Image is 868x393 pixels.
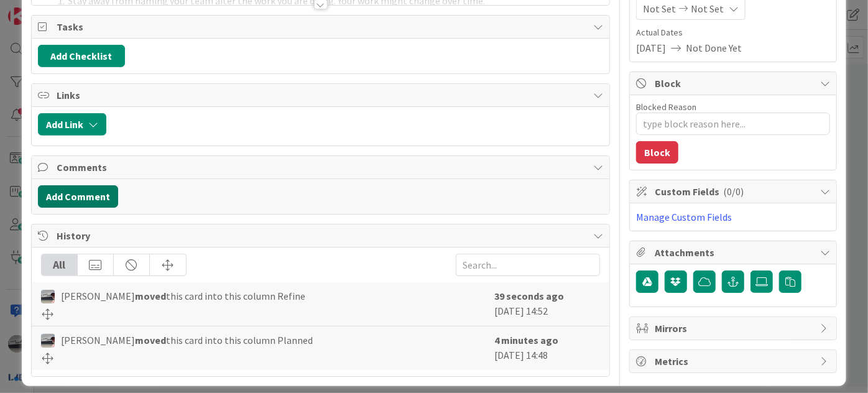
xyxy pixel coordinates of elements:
[135,334,166,346] b: moved
[61,289,305,303] span: [PERSON_NAME] this card into this column Refine
[636,26,830,39] span: Actual Dates
[494,334,558,346] b: 4 minutes ago
[643,1,676,16] span: Not Set
[686,40,742,55] span: Not Done Yet
[135,290,166,302] b: moved
[691,1,724,16] span: Not Set
[57,160,587,175] span: Comments
[456,254,600,276] input: Search...
[636,211,732,223] a: Manage Custom Fields
[42,254,78,275] div: All
[723,185,744,198] span: ( 0/0 )
[655,245,814,260] span: Attachments
[655,354,814,369] span: Metrics
[655,76,814,91] span: Block
[636,141,678,164] button: Block
[494,290,564,302] b: 39 seconds ago
[57,19,587,34] span: Tasks
[636,101,696,113] label: Blocked Reason
[655,321,814,336] span: Mirrors
[57,88,587,103] span: Links
[636,40,666,55] span: [DATE]
[61,333,313,348] span: [PERSON_NAME] this card into this column Planned
[38,45,125,67] button: Add Checklist
[494,289,600,320] div: [DATE] 14:52
[38,185,118,208] button: Add Comment
[57,228,587,243] span: History
[494,333,600,364] div: [DATE] 14:48
[655,184,814,199] span: Custom Fields
[41,290,55,303] img: jB
[41,334,55,348] img: jB
[38,113,106,136] button: Add Link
